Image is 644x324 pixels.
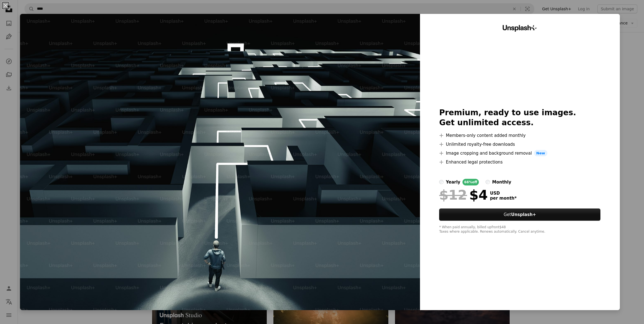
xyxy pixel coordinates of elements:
span: New [534,150,547,157]
span: $12 [439,188,467,202]
li: Enhanced legal protections [439,159,600,165]
li: Members-only content added monthly [439,132,600,139]
div: 66% off [462,179,479,185]
button: GetUnsplash+ [439,209,600,221]
li: Image cropping and background removal [439,150,600,157]
li: Unlimited royalty-free downloads [439,141,600,148]
span: USD [490,191,517,196]
strong: Unsplash+ [511,212,536,217]
span: per month * [490,196,517,201]
h2: Premium, ready to use images. Get unlimited access. [439,108,600,128]
div: yearly [446,179,460,185]
div: $4 [439,188,488,202]
input: monthly [485,180,490,184]
div: monthly [492,179,511,185]
div: * When paid annually, billed upfront $48 Taxes where applicable. Renews automatically. Cancel any... [439,225,600,234]
input: yearly66%off [439,180,444,184]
